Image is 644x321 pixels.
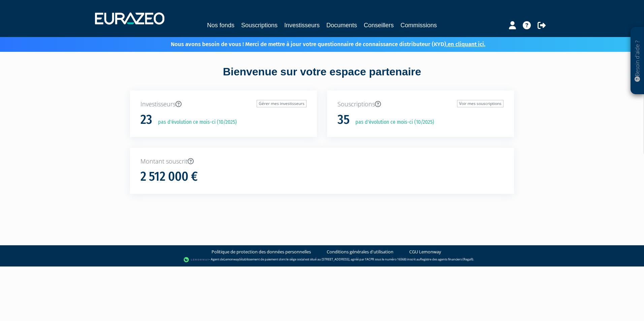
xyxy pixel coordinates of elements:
a: en cliquant ici. [448,41,485,48]
p: Souscriptions [337,100,504,109]
a: CGU Lemonway [409,249,441,255]
div: - Agent de (établissement de paiement dont le siège social est situé au [STREET_ADDRESS], agréé p... [7,256,637,263]
h1: 35 [337,113,350,127]
a: Voir mes souscriptions [457,100,504,107]
a: Investisseurs [284,21,320,30]
h1: 23 [140,113,152,127]
p: Investisseurs [140,100,307,109]
a: Nos fonds [207,21,234,30]
a: Gérer mes investisseurs [257,100,307,107]
p: pas d'évolution ce mois-ci (10/2025) [153,118,237,126]
a: Conseillers [364,21,394,30]
div: Bienvenue sur votre espace partenaire [125,64,519,91]
p: pas d'évolution ce mois-ci (10/2025) [351,118,434,126]
p: Besoin d'aide ? [634,31,641,91]
img: logo-lemonway.png [184,256,210,263]
a: Souscriptions [241,21,278,30]
a: Politique de protection des données personnelles [212,249,311,255]
h1: 2 512 000 € [140,170,198,184]
a: Documents [326,21,357,30]
a: Lemonway [224,257,239,262]
a: Conditions générales d'utilisation [327,249,393,255]
a: Commissions [400,21,437,30]
p: Nous avons besoin de vous ! Merci de mettre à jour votre questionnaire de connaissance distribute... [151,39,485,48]
p: Montant souscrit [140,157,504,166]
a: Registre des agents financiers (Regafi) [420,257,473,262]
img: 1732889491-logotype_eurazeo_blanc_rvb.png [95,12,164,25]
